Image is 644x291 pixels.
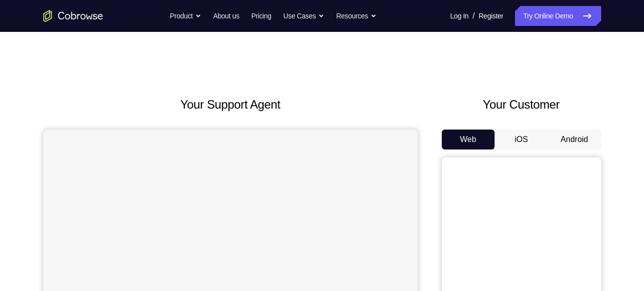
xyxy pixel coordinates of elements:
[336,6,377,26] button: Resources
[283,6,324,26] button: Use Cases
[442,130,495,149] button: Web
[442,96,601,114] h2: Your Customer
[495,130,548,149] button: iOS
[251,6,271,26] a: Pricing
[43,10,103,22] a: Go to the home page
[450,6,469,26] a: Log In
[515,6,601,26] a: Try Online Demo
[43,96,418,114] h2: Your Support Agent
[479,6,503,26] a: Register
[213,6,239,26] a: About us
[473,10,475,22] span: /
[548,130,601,149] button: Android
[170,6,201,26] button: Product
